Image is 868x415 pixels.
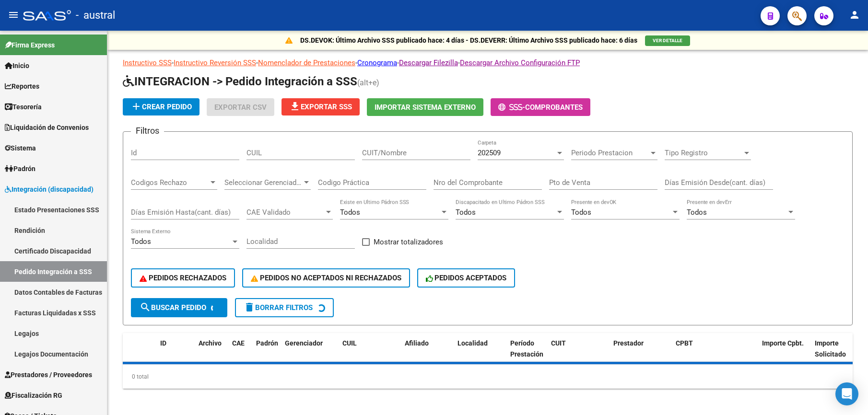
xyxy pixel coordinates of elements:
[131,124,164,138] h3: Filtros
[456,208,476,217] span: Todos
[367,98,483,116] button: Importar Sistema Externo
[131,237,151,246] span: Todos
[613,339,644,347] span: Prestador
[235,298,334,317] button: Borrar Filtros
[195,333,228,375] datatable-header-cell: Archivo
[399,58,458,67] a: Descargar Filezilla
[454,333,506,375] datatable-header-cell: Localidad
[140,301,151,313] mat-icon: search
[571,208,591,217] span: Todos
[123,58,853,68] p: - - - - -
[498,103,525,112] span: -
[357,78,379,87] span: (alt+e)
[401,333,454,375] datatable-header-cell: Afiliado
[571,149,649,157] span: Periodo Prestacion
[525,103,583,112] span: Comprobantes
[281,333,339,375] datatable-header-cell: Gerenciador
[835,382,858,405] div: Open Intercom Messenger
[551,339,566,347] span: CUIT
[256,339,278,347] span: Padrón
[506,333,547,375] datatable-header-cell: Período Prestación
[130,101,142,112] mat-icon: add
[76,5,115,26] span: - austral
[645,35,690,46] button: VER DETALLE
[123,98,199,115] button: Crear Pedido
[289,101,301,112] mat-icon: file_download
[207,98,274,116] button: Exportar CSV
[232,339,245,347] span: CAE
[405,339,429,347] span: Afiliado
[160,339,166,347] span: ID
[547,333,610,375] datatable-header-cell: CUIT
[246,208,324,217] span: CAE Validado
[140,303,206,312] span: Buscar Pedido
[687,208,707,217] span: Todos
[758,333,811,375] datatable-header-cell: Importe Cpbt.
[5,60,29,71] span: Inicio
[357,58,397,67] a: Cronograma
[610,333,672,375] datatable-header-cell: Prestador
[285,339,323,347] span: Gerenciador
[131,268,235,288] button: PEDIDOS RECHAZADOS
[244,303,313,312] span: Borrar Filtros
[123,365,853,389] div: 0 total
[342,339,357,347] span: CUIL
[5,102,42,112] span: Tesorería
[8,9,19,21] mat-icon: menu
[815,339,846,358] span: Importe Solicitado
[214,103,267,112] span: Exportar CSV
[5,143,36,153] span: Sistema
[340,208,360,217] span: Todos
[457,339,488,347] span: Localidad
[244,301,255,313] mat-icon: delete
[258,58,355,67] a: Nomenclador de Prestaciones
[282,98,360,115] button: Exportar SSS
[123,58,172,67] a: Instructivo SSS
[130,103,192,111] span: Crear Pedido
[460,58,580,67] a: Descargar Archivo Configuración FTP
[417,268,516,288] button: PEDIDOS ACEPTADOS
[252,333,281,375] datatable-header-cell: Padrón
[375,103,476,112] span: Importar Sistema Externo
[5,122,89,133] span: Liquidación de Convenios
[242,268,410,288] button: PEDIDOS NO ACEPTADOS NI RECHAZADOS
[426,274,507,282] span: PEDIDOS ACEPTADOS
[300,35,637,46] p: DS.DEVOK: Último Archivo SSS publicado hace: 4 días - DS.DEVERR: Último Archivo SSS publicado hac...
[665,149,742,157] span: Tipo Registro
[5,163,35,174] span: Padrón
[811,333,864,375] datatable-header-cell: Importe Solicitado
[5,369,92,380] span: Prestadores / Proveedores
[131,298,227,317] button: Buscar Pedido
[199,339,222,347] span: Archivo
[5,390,62,401] span: Fiscalización RG
[289,103,352,111] span: Exportar SSS
[491,98,590,116] button: -Comprobantes
[5,81,39,92] span: Reportes
[156,333,195,375] datatable-header-cell: ID
[672,333,758,375] datatable-header-cell: CPBT
[251,274,401,282] span: PEDIDOS NO ACEPTADOS NI RECHAZADOS
[374,236,443,248] span: Mostrar totalizadores
[339,333,401,375] datatable-header-cell: CUIL
[140,274,226,282] span: PEDIDOS RECHAZADOS
[849,9,860,21] mat-icon: person
[5,184,94,195] span: Integración (discapacidad)
[762,339,804,347] span: Importe Cpbt.
[676,339,693,347] span: CPBT
[224,178,302,187] span: Seleccionar Gerenciador
[123,75,357,88] span: INTEGRACION -> Pedido Integración a SSS
[653,38,682,43] span: VER DETALLE
[131,178,209,187] span: Codigos Rechazo
[478,149,501,157] span: 202509
[174,58,256,67] a: Instructivo Reversión SSS
[5,40,55,50] span: Firma Express
[228,333,252,375] datatable-header-cell: CAE
[510,339,543,358] span: Período Prestación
